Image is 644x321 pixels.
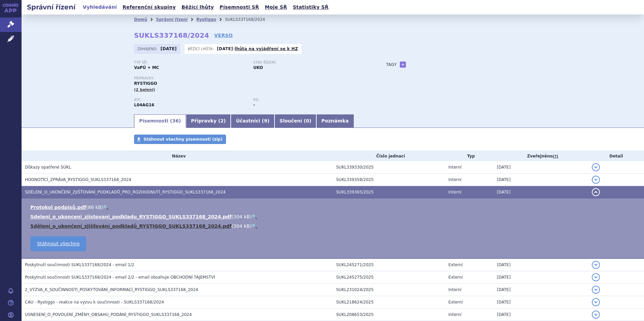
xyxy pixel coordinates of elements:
span: USNESENÍ_O_POVOLENÍ_ZMĚNY_OBSAHU_PODÁNÍ_RYSTIGGO_SUKLS337168_2024 [25,312,192,317]
li: ( ) [30,213,637,220]
p: ATC: [134,98,247,102]
a: Sloučení (0) [275,114,316,128]
a: Účastníci (9) [231,114,274,128]
a: Sdeleni_o_ukonceni_zjistovani_podkladu_RYSTIGGO_SUKLS337168_2024.pdf [30,214,231,219]
span: Interní [448,177,461,182]
td: SUKL245271/2025 [333,258,445,271]
a: Písemnosti (36) [134,114,186,128]
td: SUKL231024/2025 [333,284,445,296]
span: Interní [448,312,461,317]
td: SUKL245275/2025 [333,271,445,284]
a: Správní řízení [156,17,188,22]
p: RS: [253,98,366,102]
strong: VaPÚ + MC [134,65,159,70]
strong: SUKLS337168/2024 [134,31,209,39]
a: Moje SŘ [263,3,289,12]
a: Písemnosti SŘ [218,3,261,12]
a: lhůta na vyjádření se k HZ [235,46,298,51]
button: detail [592,286,600,294]
th: Číslo jednací [333,151,445,161]
li: ( ) [30,223,637,229]
th: Zveřejněno [493,151,588,161]
button: detail [592,298,600,306]
span: CAU - Rystiggo - reakce na výzvu k součinnosti - SUKLS337168/2024 [25,300,164,305]
td: [DATE] [493,174,588,186]
span: 86 kB [88,205,101,210]
li: ( ) [30,204,637,211]
span: 2_VÝZVA_K_SOUČINNOSTI_POSKYTOVÁNÍ_INFORMACÍ_RYSTIGGO_SUKLS337168_2024 [25,287,198,292]
p: - [217,46,298,51]
span: Důkazy opatřené SÚKL [25,165,71,170]
td: SUKL208653/2025 [333,309,445,321]
p: Stav řízení: [253,61,366,65]
p: Typ SŘ: [134,61,247,65]
a: Referenční skupiny [121,3,178,12]
button: detail [592,163,600,171]
span: 36 [172,118,179,123]
a: Běžící lhůty [180,3,216,12]
td: [DATE] [493,258,588,271]
td: SUKL339365/2025 [333,186,445,199]
span: Poskytnutí součinnosti SUKLS337168/2024 - email 1/2 [25,262,134,267]
span: 9 [264,118,267,123]
span: Interní [448,287,461,292]
a: Protokol podpisů.pdf [30,205,86,210]
td: [DATE] [493,161,588,174]
td: [DATE] [493,284,588,296]
span: Externí [448,275,462,280]
span: Poskytnutí součinnosti SUKLS337168/2024 - email 2/2 - email obsahuje OBCHODNÍ TAJEMSTVÍ [25,275,215,280]
a: 🔍 [103,205,109,210]
button: detail [592,176,600,184]
strong: - [253,103,255,107]
p: Přípravky: [134,76,373,80]
a: Domů [134,17,147,22]
abbr: (?) [553,154,558,159]
span: Stáhnout všechny písemnosti (zip) [143,137,223,142]
h2: Správní řízení [22,2,81,12]
span: Externí [448,300,462,305]
a: Přípravky (2) [186,114,231,128]
a: 🔍 [252,223,257,229]
span: 2 [220,118,224,123]
a: Stáhnout všechno [30,236,86,251]
td: [DATE] [493,309,588,321]
td: [DATE] [493,296,588,309]
a: + [400,62,406,68]
strong: ROZANOLIXIZUMAB [134,103,154,107]
span: (2 balení) [134,87,155,92]
span: Běžící lhůta: [188,46,215,51]
span: Interní [448,190,461,194]
a: VERSO [214,32,233,39]
span: Interní [448,165,461,170]
li: SUKLS337168/2024 [225,14,274,25]
h3: Tagy [386,61,397,69]
span: 0 [306,118,309,123]
td: SUKL339330/2025 [333,161,445,174]
strong: [DATE] [217,46,233,51]
td: [DATE] [493,186,588,199]
strong: UKO [253,65,263,70]
a: Vyhledávání [81,3,119,12]
th: Název [22,151,333,161]
th: Typ [445,151,493,161]
span: RYSTIGGO [134,81,157,86]
button: detail [592,311,600,319]
span: SDĚLENÍ_O_UKONČENÍ_ZJIŠŤOVÁNÍ_PODKLADŮ_PRO_ROZHODNUTÍ_RYSTIGGO_SUKLS337168_2024 [25,190,226,194]
span: HODNOTÍCÍ_ZPRÁVA_RYSTIGGO_SUKLS337168_2024 [25,177,131,182]
span: 304 kB [233,223,250,229]
a: Stáhnout všechny písemnosti (zip) [134,135,226,144]
a: Rystiggo [196,17,216,22]
span: Externí [448,262,462,267]
strong: [DATE] [161,46,177,51]
span: Zahájeno: [137,46,159,51]
a: Statistiky SŘ [291,3,330,12]
button: detail [592,261,600,269]
a: 🔍 [252,214,257,219]
th: Detail [588,151,644,161]
a: Sdělení_o_ukončení_zjišťování_podkladů_RYSTIGGO_SUKLS337168_2024.pdf [30,223,231,229]
button: detail [592,188,600,196]
td: SUKL218624/2025 [333,296,445,309]
a: Poznámka [316,114,354,128]
td: [DATE] [493,271,588,284]
button: detail [592,273,600,281]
